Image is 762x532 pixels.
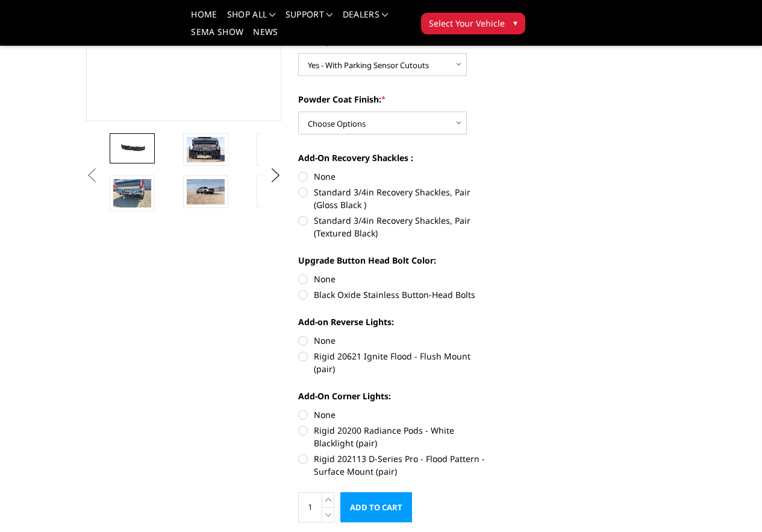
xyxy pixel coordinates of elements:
[298,390,494,402] label: Add-On Corner Lights:
[298,186,494,211] label: Standard 3/4in Recovery Shackles, Pair (Gloss Black )
[298,315,494,328] label: Add-on Reverse Lights:
[298,424,494,449] label: Rigid 20200 Radiance Pods - White Blacklight (pair)
[298,288,494,301] label: Black Oxide Stainless Button-Head Bolts
[298,452,494,478] label: Rigid 202113 D-Series Pro - Flood Pattern - Surface Mount (pair)
[187,179,225,204] img: 2023-2025 Ford F250-350-450 - Freedom Series - Rear Bumper
[298,170,494,183] label: None
[298,151,494,164] label: Add-On Recovery Shackles :
[298,93,494,106] label: Powder Coat Finish:
[702,474,762,532] iframe: Chat Widget
[298,408,494,421] label: None
[429,17,505,30] span: Select Your Vehicle
[187,137,225,162] img: 2023-2025 Ford F250-350-450 - Freedom Series - Rear Bumper
[266,166,284,185] button: Next
[340,492,412,522] input: Add to Cart
[227,10,276,28] a: shop all
[298,334,494,347] label: None
[260,179,298,204] img: 2023-2025 Ford F250-350-450 - Freedom Series - Rear Bumper
[83,166,101,185] button: Previous
[286,10,333,28] a: Support
[113,139,151,157] img: 2023-2025 Ford F250-350-450 - Freedom Series - Rear Bumper
[343,10,389,28] a: Dealers
[421,13,525,34] button: Select Your Vehicle
[298,350,494,375] label: Rigid 20621 Ignite Flood - Flush Mount (pair)
[513,16,517,29] span: ▾
[113,179,151,207] img: 2023-2025 Ford F250-350-450 - Freedom Series - Rear Bumper
[191,28,243,45] a: SEMA Show
[298,254,494,267] label: Upgrade Button Head Bolt Color:
[260,137,298,162] img: 2023-2025 Ford F250-350-450 - Freedom Series - Rear Bumper
[191,10,217,28] a: Home
[298,273,494,285] label: None
[298,214,494,239] label: Standard 3/4in Recovery Shackles, Pair (Textured Black)
[253,28,278,45] a: News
